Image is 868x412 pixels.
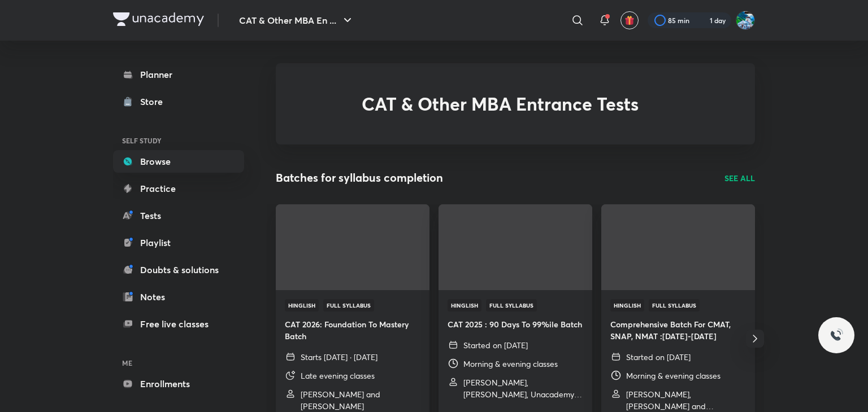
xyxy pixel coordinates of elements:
a: Store [113,90,244,113]
p: Started on [DATE] [626,351,691,363]
img: Thumbnail [274,203,431,291]
a: Browse [113,150,244,173]
p: Morning & evening classes [463,358,558,370]
div: Store [140,95,170,108]
img: Company Logo [113,12,204,26]
img: streak [696,15,708,26]
a: Company Logo [113,12,204,29]
a: Enrollments [113,372,244,395]
h4: CAT 2026: Foundation To Mastery Batch [285,318,420,342]
p: Lokesh Agarwal, Ravi Kumar, Unacademy CAT & Other MBA Entrance Tests and 1 more [463,376,583,400]
a: Doubts & solutions [113,258,244,281]
a: ThumbnailHinglishFull SyllabusCAT 2025 : 90 Days To 99%ile BatchStarted on [DATE]Morning & evenin... [439,204,592,409]
p: Ravi Kumar and Amit Deepak Rohra [301,388,420,412]
button: CAT & Other MBA En ... [232,9,361,32]
img: ttu [830,328,843,342]
img: Tushar Kumar [736,11,755,30]
h2: CAT & Other MBA Entrance Tests [362,93,639,115]
a: Free live classes [113,313,244,335]
img: avatar [624,15,635,25]
p: Started on [DATE] [463,339,528,351]
span: Hinglish [448,299,481,312]
h4: CAT 2025 : 90 Days To 99%ile Batch [448,318,583,330]
a: SEE ALL [724,172,755,184]
p: Morning & evening classes [626,370,721,382]
p: Lokesh Agarwal, Deepika Awasthi and Ronakkumar Shah [626,388,746,412]
h2: Batches for syllabus completion [276,169,443,186]
img: Thumbnail [600,203,756,291]
p: Starts [DATE] · [DATE] [301,351,377,363]
h6: ME [113,353,244,372]
span: Full Syllabus [649,299,700,312]
span: Full Syllabus [486,299,537,312]
a: Practice [113,177,244,200]
span: Hinglish [285,299,319,312]
h6: SELF STUDY [113,131,244,150]
span: Hinglish [610,299,644,312]
img: CAT & Other MBA Entrance Tests [303,86,339,122]
a: Planner [113,63,244,86]
span: Full Syllabus [323,299,374,312]
a: Tests [113,204,244,227]
img: Thumbnail [437,203,593,291]
p: Late evening classes [301,370,375,382]
a: Notes [113,286,244,308]
h4: Comprehensive Batch For CMAT, SNAP, NMAT :[DATE]-[DATE] [610,318,746,342]
a: Playlist [113,231,244,254]
button: avatar [620,11,639,29]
